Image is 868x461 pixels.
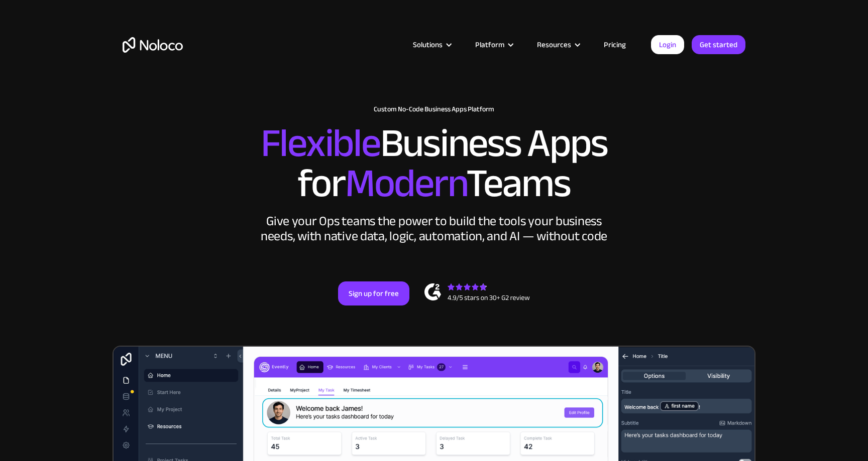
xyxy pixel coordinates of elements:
[692,35,745,54] a: Get started
[591,38,638,51] a: Pricing
[338,281,409,305] a: Sign up for free
[261,106,380,181] span: Flexible
[123,123,745,204] h2: Business Apps for Teams
[475,38,504,51] div: Platform
[123,105,745,113] h1: Custom No-Code Business Apps Platform
[463,38,524,51] div: Platform
[345,146,466,221] span: Modern
[400,38,463,51] div: Solutions
[123,37,183,53] a: home
[651,35,684,54] a: Login
[258,214,610,244] div: Give your Ops teams the power to build the tools your business needs, with native data, logic, au...
[413,38,443,51] div: Solutions
[524,38,591,51] div: Resources
[537,38,571,51] div: Resources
